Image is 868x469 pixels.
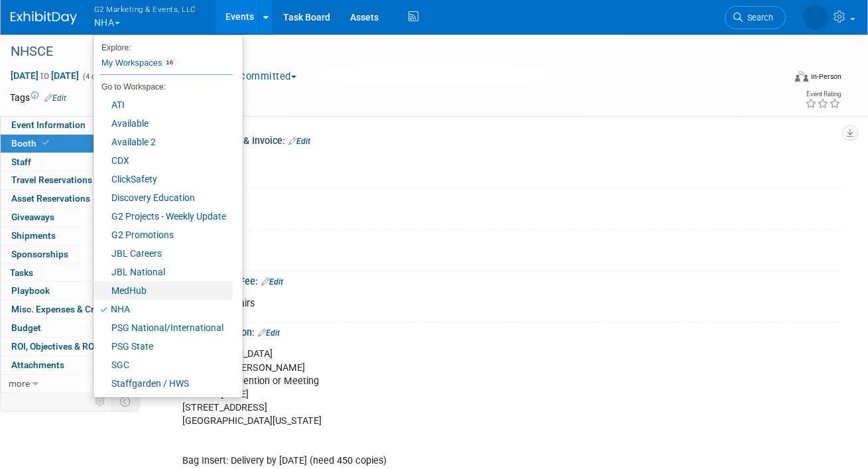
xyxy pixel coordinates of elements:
[82,72,109,81] span: (4 days)
[173,291,708,317] div: 2 tables, 4 chairs
[93,374,233,393] a: Staffgarden / HWS
[725,6,786,29] a: Search
[261,277,283,287] a: Edit
[11,322,41,333] span: Budget
[10,267,33,278] span: Tasks
[162,188,841,205] div: Booth Size:
[162,131,841,148] div: Booth Reservation & Invoice:
[100,52,233,74] a: My Workspaces16
[11,138,52,149] span: Booth
[1,282,139,300] a: Playbook
[1,227,139,245] a: Shipments
[1,264,139,282] a: Tasks
[11,230,56,241] span: Shipments
[805,91,841,98] div: Event Rating
[288,137,310,146] a: Edit
[1,116,139,134] a: Event Information
[10,70,80,82] span: [DATE] [DATE]
[93,263,233,281] a: JBL National
[258,328,280,338] a: Edit
[11,285,50,296] span: Playbook
[93,40,233,52] li: Explore:
[1,356,139,374] a: Attachments
[11,11,77,25] img: ExhibitDay
[11,249,68,259] span: Sponsorships
[162,230,841,246] div: Booth Number:
[11,212,54,222] span: Giveaways
[172,204,832,224] div: Tabletop
[172,150,832,182] div: Reserved
[1,208,139,226] a: Giveaways
[11,174,92,185] span: Travel Reservations
[112,393,139,410] td: Toggle Event Tabs
[38,70,51,81] span: to
[162,271,841,289] div: Included in Booth Fee:
[795,71,808,82] img: Format-Inperson.png
[11,341,100,352] span: ROI, Objectives & ROO
[162,57,177,68] span: 16
[719,69,841,89] div: Event Format
[93,300,233,318] a: NHA
[1,153,139,171] a: Staff
[1,245,139,263] a: Sponsorships
[93,170,233,188] a: ClickSafety
[93,281,233,300] a: MedHub
[11,193,90,204] span: Asset Reservations
[94,2,196,16] span: G2 Marketing & Events, LLC
[11,119,86,130] span: Event Information
[93,96,233,114] a: ATI
[93,114,233,133] a: Available
[6,40,771,64] div: NHSCE
[10,91,66,104] td: Tags
[1,135,139,153] a: Booth
[44,94,66,103] a: Edit
[172,245,832,266] div: 29
[93,188,233,207] a: Discovery Education
[93,151,233,170] a: CDX
[1,301,139,318] a: Misc. Expenses & Credits
[810,72,841,82] div: In-Person
[9,378,30,389] span: more
[93,226,233,244] a: G2 Promotions
[223,70,302,84] button: Committed
[93,318,233,337] a: PSG National/International
[93,133,233,151] a: Available 2
[1,375,139,393] a: more
[93,356,233,374] a: SGC
[11,360,64,370] span: Attachments
[1,190,139,208] a: Asset Reservations
[42,139,49,147] i: Booth reservation complete
[743,13,773,23] span: Search
[803,5,828,30] img: Nora McQuillan
[11,157,31,167] span: Staff
[93,337,233,356] a: PSG State
[11,304,115,314] span: Misc. Expenses & Credits
[1,171,139,189] a: Travel Reservations
[89,393,112,410] td: Personalize Event Tab Strip
[1,338,139,356] a: ROI, Objectives & ROO
[93,78,233,96] li: Go to Workspace:
[1,319,139,337] a: Budget
[162,322,841,340] div: Shipping Information:
[93,244,233,263] a: JBL Careers
[93,207,233,226] a: G2 Projects - Weekly Update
